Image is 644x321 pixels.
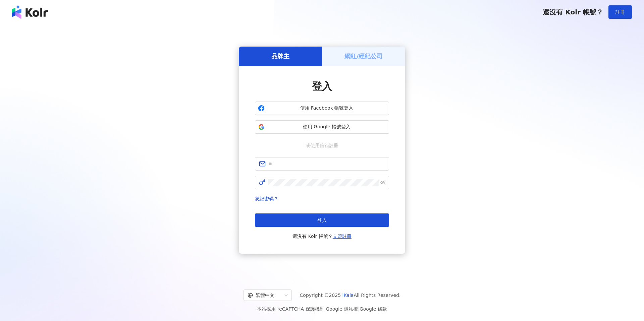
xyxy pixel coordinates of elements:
[333,234,352,239] a: 立即註冊
[543,8,603,16] span: 還沒有 Kolr 帳號？
[292,232,352,240] span: 還沒有 Kolr 帳號？
[301,142,343,149] span: 或使用信箱註冊
[342,293,354,298] a: iKala
[360,306,387,312] a: Google 條款
[255,213,389,227] button: 登入
[12,5,48,19] img: logo
[257,305,387,313] span: 本站採用 reCAPTCHA 保護機制
[358,306,360,312] span: |
[271,52,289,60] h5: 品牌主
[615,9,625,15] span: 註冊
[317,217,327,223] span: 登入
[267,124,386,130] span: 使用 Google 帳號登入
[608,5,632,19] button: 註冊
[324,306,326,312] span: |
[312,80,332,92] span: 登入
[255,102,389,115] button: 使用 Facebook 帳號登入
[255,120,389,134] button: 使用 Google 帳號登入
[380,180,385,185] span: eye-invisible
[326,306,358,312] a: Google 隱私權
[344,52,383,60] h5: 網紅/經紀公司
[267,105,386,112] span: 使用 Facebook 帳號登入
[255,196,278,201] a: 忘記密碼？
[248,290,282,301] div: 繁體中文
[300,291,401,299] span: Copyright © 2025 All Rights Reserved.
